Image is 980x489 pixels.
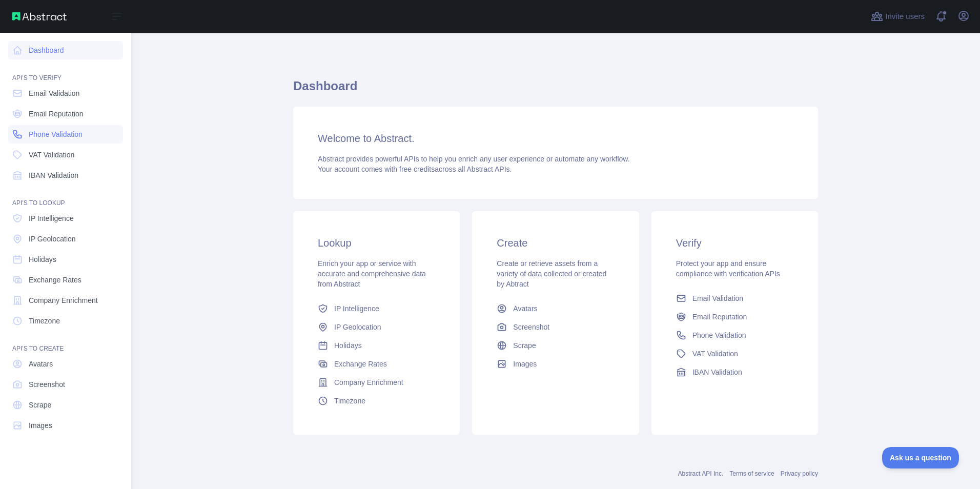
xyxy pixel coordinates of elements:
[8,396,123,414] a: Scrape
[493,318,618,336] a: Screenshot
[781,470,818,477] a: Privacy policy
[497,236,614,250] h3: Create
[318,165,512,173] span: Your account comes with across all Abstract APIs.
[869,8,927,25] button: Invite users
[314,373,439,392] a: Company Enrichment
[882,447,959,468] iframe: Toggle Customer Support
[8,230,123,248] a: IP Geolocation
[676,259,780,278] span: Protect your app and ensure compliance with verification APIs
[676,236,793,250] h3: Verify
[29,88,79,98] span: Email Validation
[29,275,81,285] span: Exchange Rates
[8,375,123,394] a: Screenshot
[672,363,798,381] a: IBAN Validation
[8,166,123,185] a: IBAN Validation
[29,150,74,160] span: VAT Validation
[314,336,439,355] a: Holidays
[672,344,798,363] a: VAT Validation
[12,12,67,21] img: Abstract API
[318,236,435,250] h3: Lookup
[318,259,426,288] span: Enrich your app or service with accurate and comprehensive data from Abstract
[334,340,362,351] span: Holidays
[8,355,123,373] a: Avatars
[513,340,536,351] span: Scrape
[8,41,123,59] a: Dashboard
[692,349,738,359] span: VAT Validation
[497,259,606,288] span: Create or retrieve assets from a variety of data collected or created by Abtract
[8,125,123,144] a: Phone Validation
[334,322,381,332] span: IP Geolocation
[8,416,123,435] a: Images
[8,187,123,207] div: API'S TO LOOKUP
[314,392,439,410] a: Timezone
[29,359,53,369] span: Avatars
[29,234,76,244] span: IP Geolocation
[8,291,123,310] a: Company Enrichment
[29,109,84,119] span: Email Reputation
[29,316,60,326] span: Timezone
[399,165,435,173] span: free credits
[513,303,537,314] span: Avatars
[692,293,743,303] span: Email Validation
[29,400,51,410] span: Scrape
[493,336,618,355] a: Scrape
[8,312,123,330] a: Timezone
[334,396,365,406] span: Timezone
[8,332,123,353] div: API'S TO CREATE
[314,299,439,318] a: IP Intelligence
[293,78,818,103] h1: Dashboard
[314,355,439,373] a: Exchange Rates
[8,250,123,269] a: Holidays
[8,271,123,289] a: Exchange Rates
[672,326,798,344] a: Phone Validation
[8,146,123,164] a: VAT Validation
[672,289,798,308] a: Email Validation
[29,213,74,223] span: IP Intelligence
[885,11,925,23] span: Invite users
[334,359,387,369] span: Exchange Rates
[513,322,549,332] span: Screenshot
[8,84,123,103] a: Email Validation
[493,355,618,373] a: Images
[29,129,83,139] span: Phone Validation
[513,359,537,369] span: Images
[29,170,78,180] span: IBAN Validation
[334,377,403,388] span: Company Enrichment
[318,131,793,146] h3: Welcome to Abstract.
[8,209,123,228] a: IP Intelligence
[29,295,98,305] span: Company Enrichment
[672,308,798,326] a: Email Reputation
[692,330,746,340] span: Phone Validation
[692,367,742,377] span: IBAN Validation
[678,470,724,477] a: Abstract API Inc.
[729,470,774,477] a: Terms of service
[8,62,123,82] div: API'S TO VERIFY
[29,420,52,431] span: Images
[314,318,439,336] a: IP Geolocation
[29,379,65,390] span: Screenshot
[318,155,630,163] span: Abstract provides powerful APIs to help you enrich any user experience or automate any workflow.
[29,254,56,264] span: Holidays
[8,105,123,123] a: Email Reputation
[692,312,747,322] span: Email Reputation
[493,299,618,318] a: Avatars
[334,303,379,314] span: IP Intelligence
